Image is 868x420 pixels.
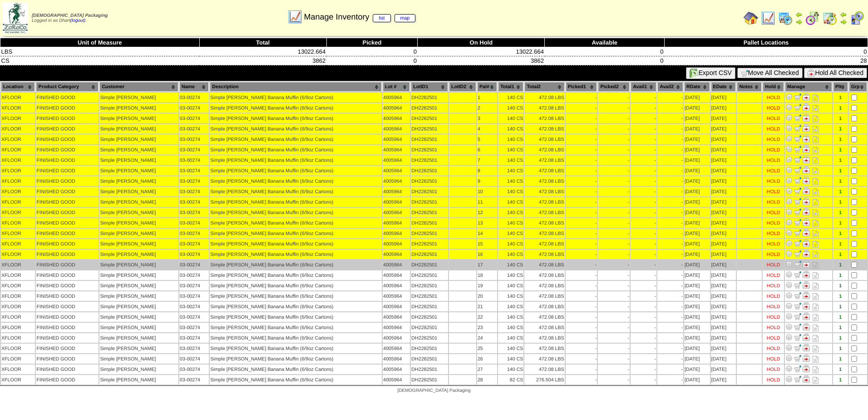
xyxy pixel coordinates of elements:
td: 472.08 LBS [524,166,564,175]
img: Manage Hold [803,355,810,362]
td: 03-00274 [179,114,209,123]
td: DH2282501 [411,93,448,102]
img: line_graph.gif [761,11,775,25]
td: 8 [477,166,497,175]
img: Move [794,240,801,247]
div: 1 [833,158,848,163]
td: 472.08 LBS [524,124,564,134]
td: Simple [PERSON_NAME] Banana Muffin (6/9oz Cartons) [210,135,382,144]
td: 3862 [199,56,326,65]
td: FINISHED GOOD [36,93,99,102]
td: Simple [PERSON_NAME] [99,93,178,102]
div: 1 [833,116,848,121]
td: XFLOOR [1,166,35,175]
td: 3 [477,114,497,123]
td: XFLOOR [1,145,35,155]
td: DH2282501 [411,135,448,144]
td: 140 CS [498,103,523,113]
img: arrowright.gif [840,18,847,25]
td: Simple [PERSON_NAME] [99,155,178,165]
td: - [566,166,597,175]
img: Manage Hold [803,250,810,257]
img: Adjust [785,355,793,362]
img: Move [794,292,801,299]
img: Adjust [785,323,793,330]
button: Move All Checked [737,68,803,78]
td: [DATE] [711,93,736,102]
td: Simple [PERSON_NAME] Banana Muffin (6/9oz Cartons) [210,124,382,134]
img: Adjust [785,208,793,215]
img: Move [794,344,801,351]
th: Customer [99,82,178,92]
td: XFLOOR [1,103,35,113]
td: 472.08 LBS [524,145,564,155]
td: Simple [PERSON_NAME] [99,114,178,123]
img: Move [794,135,801,142]
img: calendarblend.gif [805,11,820,25]
img: Adjust [785,260,793,268]
img: Manage Hold [803,114,810,121]
td: [DATE] [684,166,710,175]
td: XFLOOR [1,114,35,123]
td: 140 CS [498,93,523,102]
div: 1 [833,168,848,174]
th: Location [1,82,35,92]
th: Grp [849,82,867,92]
th: Pal# [477,82,497,92]
img: line_graph.gif [288,10,302,24]
td: - [657,103,683,113]
td: 4005964 [383,166,410,175]
img: Adjust [785,229,793,236]
td: DH2282501 [411,166,448,175]
td: 140 CS [498,124,523,134]
img: Manage Hold [803,125,810,132]
img: Manage Hold [803,281,810,289]
img: calendarcustomer.gif [850,11,864,25]
div: HOLD [767,147,780,153]
td: [DATE] [711,103,736,113]
th: LotID2 [449,82,476,92]
img: Adjust [785,145,793,153]
img: Move [794,260,801,268]
td: 4005964 [383,103,410,113]
img: Adjust [785,375,793,383]
th: Total2 [524,82,564,92]
img: Move [794,313,801,320]
img: Adjust [785,135,793,142]
img: Adjust [785,250,793,257]
span: [DEMOGRAPHIC_DATA] Packaging [32,13,108,18]
td: - [631,135,656,144]
td: 0 [545,56,665,65]
td: - [566,114,597,123]
img: Adjust [785,365,793,372]
td: 4 [477,124,497,134]
th: Description [210,82,382,92]
img: home.gif [744,11,758,25]
img: calendarinout.gif [823,11,837,25]
td: - [566,103,597,113]
img: Adjust [785,344,793,351]
img: Move [794,365,801,372]
td: XFLOOR [1,124,35,134]
img: Manage Hold [803,104,810,111]
img: Manage Hold [803,166,810,174]
td: - [566,135,597,144]
img: Adjust [785,313,793,320]
td: - [598,103,630,113]
td: 03-00274 [179,103,209,113]
img: Manage Hold [803,313,810,320]
td: 4005964 [383,145,410,155]
td: FINISHED GOOD [36,114,99,123]
td: 0 [326,47,418,56]
img: Move [794,334,801,341]
td: 472.08 LBS [524,103,564,113]
td: [DATE] [684,145,710,155]
span: Manage Inventory [304,12,415,22]
img: Move [794,187,801,195]
img: Adjust [785,292,793,299]
img: Manage Hold [803,198,810,205]
img: arrowright.gif [795,18,803,25]
img: Move [794,302,801,310]
td: 472.08 LBS [524,135,564,144]
td: 472.08 LBS [524,93,564,102]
